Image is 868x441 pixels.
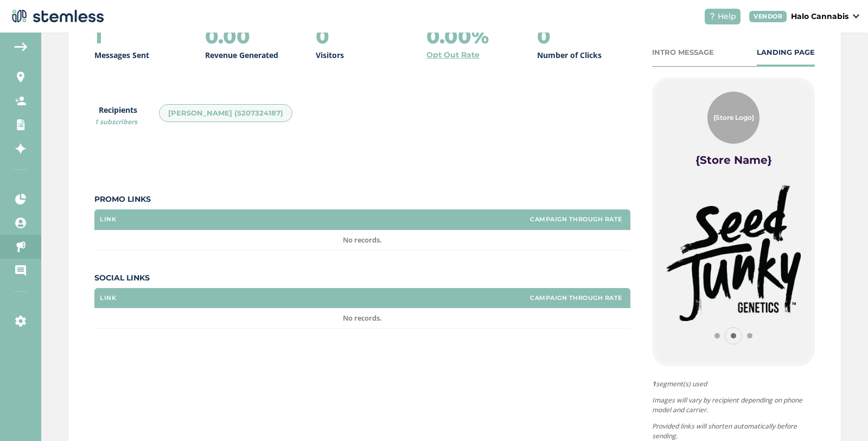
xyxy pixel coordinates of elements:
span: 1 subscribers [94,117,137,126]
label: Campaign Through Rate [530,295,622,302]
div: VENDOR [749,11,787,22]
strong: 1 [652,379,656,388]
h2: 1 [94,25,103,47]
button: Item 0 [709,328,725,344]
img: icon_down-arrow-small-66adaf34.svg [853,14,859,18]
p: Messages Sent [94,49,149,61]
p: Provided links will shorten automatically before sending. [652,421,815,441]
div: LANDING PAGE [757,47,815,58]
p: Images will vary by recipient depending on phone model and carrier. [652,395,815,415]
span: No records. [343,235,382,245]
span: {Store Logo} [713,113,754,123]
label: Promo Links [94,194,630,205]
label: Recipients [94,104,137,127]
label: Link [100,295,116,302]
a: Opt Out Rate [426,49,480,61]
span: No records. [343,313,382,323]
button: Item 1 [725,328,742,344]
button: Item 2 [742,328,758,344]
h2: 0 [316,25,329,47]
span: Help [718,11,736,22]
iframe: Chat Widget [814,389,868,441]
h2: 0 [537,25,551,47]
img: logo-dark-0685b13c.svg [9,5,104,27]
label: Campaign Through Rate [530,216,622,223]
div: [PERSON_NAME] (5207324187) [159,104,292,123]
div: INTRO MESSAGE [652,47,714,58]
span: segment(s) used [652,379,815,389]
p: Revenue Generated [205,49,278,61]
label: Social Links [94,272,630,284]
img: icon-arrow-back-accent-c549486e.svg [14,42,27,51]
img: icon-help-white-03924b79.svg [709,13,716,20]
p: Number of Clicks [537,49,602,61]
img: XAlwnCk4ihW3zAePeU1qpWm281fvwkr74ZBukrBm.png [666,185,801,321]
label: {Store Name} [695,152,772,168]
p: Visitors [316,49,344,61]
p: Halo Cannabis [791,11,848,22]
h2: 0.00 [205,25,250,47]
h2: 0.00% [426,25,489,47]
label: Link [100,216,116,223]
